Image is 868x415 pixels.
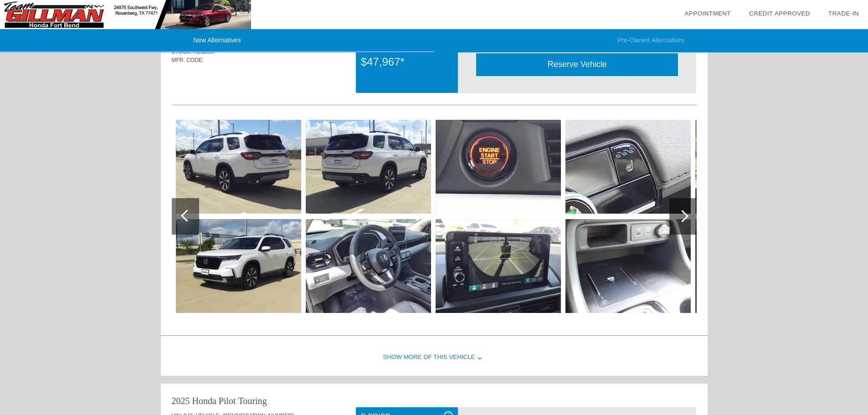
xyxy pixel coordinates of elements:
img: c53d2fcfa2294f628be2cf860a08413c.jpg [176,219,301,313]
a: Credit Approved [749,10,810,17]
div: Reserve Vehicle [476,53,678,76]
img: 43e311b191e34f7ca1ee79d733829b94.jpg [306,219,431,313]
span: MFR. CODE: [172,57,204,63]
img: 1212f4f77d944e57a22109f409ed5102.jpg [565,120,691,214]
div: Show More of this Vehicle [161,339,708,376]
img: 2bf4921e485b4673acce495ad5c5f83c.jpg [176,120,301,214]
img: d85ea619f28342288acaa144cce307da.jpg [695,120,821,214]
img: c1874047863f4a16bb4b243619b5d6ab.jpg [436,120,561,214]
img: c27489e8b1ed49d08e26ecd4a914cb09.jpg [565,219,691,313]
div: Touring [238,395,267,407]
a: Appointment [684,10,731,17]
a: Trade-In [828,10,859,17]
img: 32b07b195afb44c9b066b20ffb2275f7.jpg [695,219,821,313]
div: Quoted on [DATE] 9:16:50 PM [172,78,697,92]
img: 09c0e52c387f44af806eb2b849fdf559.jpg [306,120,431,214]
img: fa79fb99c6e0466a80cb973c6ed8b95f.jpg [436,219,561,313]
div: $47,967* [361,50,453,74]
div: 2025 Honda Pilot [172,395,236,407]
